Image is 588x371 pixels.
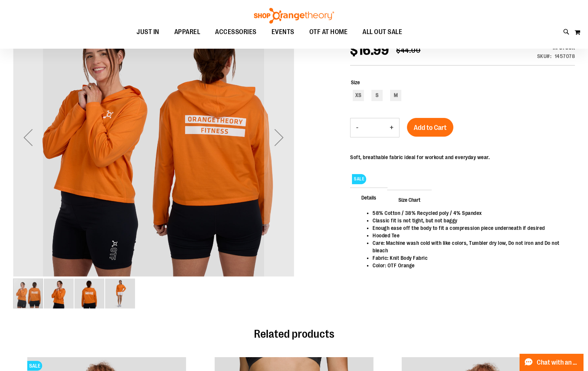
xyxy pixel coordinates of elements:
[555,52,575,60] div: 1457078
[44,278,74,309] div: image 2 of 4
[537,53,552,59] strong: SKU
[350,153,490,161] div: Soft, breathable fabric ideal for workout and everyday wear.
[74,278,105,309] div: image 3 of 4
[371,90,383,101] div: S
[13,278,44,309] div: image 1 of 4
[387,190,432,209] span: Size Chart
[174,24,200,40] span: APPAREL
[253,8,335,24] img: Shop Orangetheory
[254,328,334,340] span: Related products
[414,124,447,132] span: Add to Cart
[396,46,420,55] span: $44.00
[384,118,399,137] button: Increase product quantity
[373,262,567,269] li: Color: OTF Orange
[520,354,584,371] button: Chat with an Expert
[407,118,453,137] button: Add to Cart
[537,359,579,366] span: Chat with an Expert
[137,24,159,40] span: JUST IN
[27,361,42,371] span: SALE
[373,217,567,224] li: Classic fit is not tight, but not baggy
[272,24,294,40] span: EVENTS
[350,118,364,137] button: Decrease product quantity
[364,119,384,137] input: Product quantity
[373,254,567,262] li: Fabric: Knit Body Fabric
[309,24,348,40] span: OTF AT HOME
[215,24,257,40] span: ACCESSORIES
[373,239,567,254] li: Care: Machine wash cold with like colors, Tumbler dry low, Do not iron and Do not bleach
[373,209,567,217] li: 58% Cotton / 38% Recycled poly / 4% Spandex
[373,232,567,239] li: Hooded Tee
[353,90,364,101] div: XS
[350,188,388,207] span: Details
[352,174,366,184] span: SALE
[390,90,401,101] div: M
[74,279,104,308] img: Alt 2 Image of Recovery Long Sleeve Hooded Tee
[44,279,74,308] img: Alt 1 Image of Recovery Long Sleeve Hooded Tee
[105,279,135,308] img: Alt 3 Image of Recovery Long Sleeve Hooded Tee
[362,24,402,40] span: ALL OUT SALE
[351,79,360,85] span: Size
[350,43,389,58] span: $16.99
[105,278,135,309] div: image 4 of 4
[373,224,567,232] li: Enough ease off the body to fit a compression piece underneath if desired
